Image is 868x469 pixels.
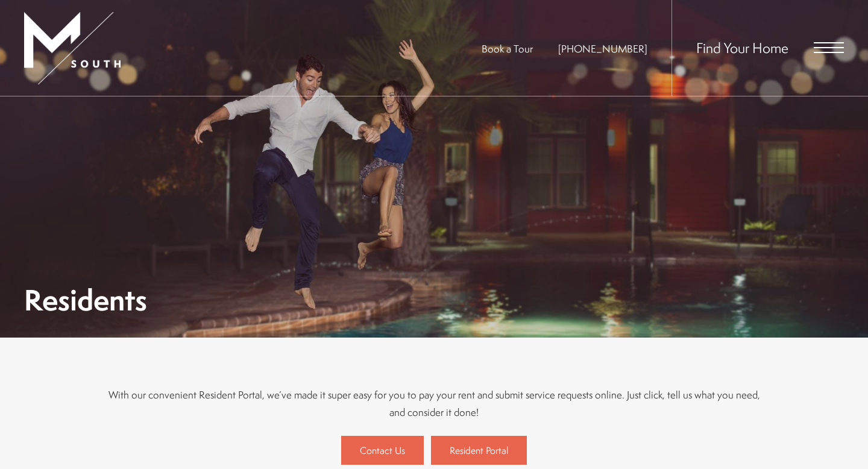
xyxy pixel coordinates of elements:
a: Resident Portal [431,436,527,465]
button: Open Menu [814,42,844,53]
a: Find Your Home [696,38,788,57]
a: Call Us at 813-570-8014 [558,42,647,55]
img: MSouth [24,12,121,84]
span: [PHONE_NUMBER] [558,42,647,55]
span: Resident Portal [450,444,508,457]
h1: Residents [24,286,147,313]
a: Contact Us [341,436,424,465]
span: Contact Us [360,444,405,457]
a: Book a Tour [482,42,533,55]
p: With our convenient Resident Portal, we’ve made it super easy for you to pay your rent and submit... [102,386,766,421]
